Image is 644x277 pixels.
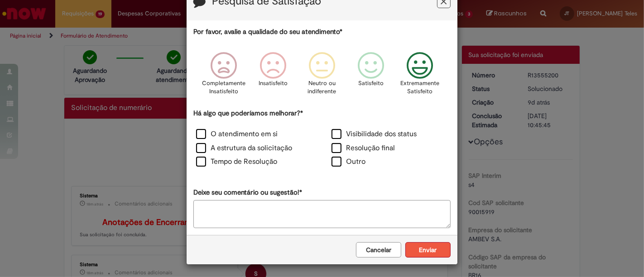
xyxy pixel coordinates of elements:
[193,188,302,197] label: Deixe seu comentário ou sugestão!*
[405,242,451,258] button: Enviar
[250,45,296,107] div: Insatisfeito
[201,45,247,107] div: Completamente Insatisfeito
[259,79,288,88] p: Insatisfeito
[397,45,443,107] div: Extremamente Satisfeito
[196,157,277,167] label: Tempo de Resolução
[332,143,395,153] label: Resolução final
[196,129,278,139] label: O atendimento em si
[202,79,246,96] p: Completamente Insatisfeito
[332,129,417,139] label: Visibilidade dos status
[356,242,401,258] button: Cancelar
[400,79,439,96] p: Extremamente Satisfeito
[193,109,451,170] div: Há algo que poderíamos melhorar?*
[306,79,338,96] p: Neutro ou indiferente
[348,45,394,107] div: Satisfeito
[332,157,365,167] label: Outro
[299,45,345,107] div: Neutro ou indiferente
[193,27,342,37] label: Por favor, avalie a qualidade do seu atendimento*
[196,143,292,153] label: A estrutura da solicitação
[358,79,384,88] p: Satisfeito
